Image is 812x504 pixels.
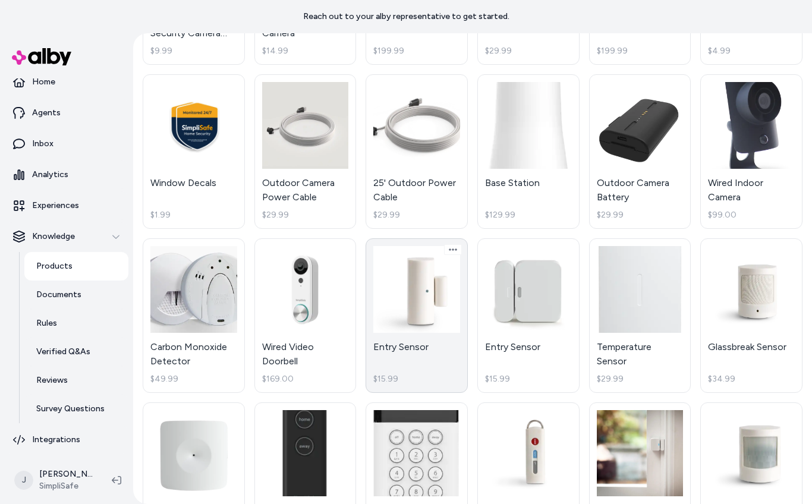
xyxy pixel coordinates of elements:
a: Rules [24,309,128,338]
a: Entry SensorEntry Sensor$15.99 [477,238,580,393]
p: Knowledge [32,231,75,242]
a: Wired Indoor CameraWired Indoor Camera$99.00 [700,74,802,229]
p: Reach out to your alby representative to get started. [303,11,509,23]
p: Analytics [32,169,68,181]
p: [PERSON_NAME] [39,468,93,480]
a: Survey Questions [24,395,128,423]
a: Window DecalsWindow Decals$1.99 [143,74,245,229]
p: Reviews [36,374,68,386]
span: SimpliSafe [39,480,93,492]
a: Inbox [5,130,128,158]
a: Carbon Monoxide DetectorCarbon Monoxide Detector$49.99 [143,238,245,393]
button: Knowledge [5,222,128,251]
a: Entry SensorEntry Sensor$15.99 [366,238,468,393]
a: Outdoor Camera Power CableOutdoor Camera Power Cable$29.99 [254,74,357,229]
p: Experiences [32,200,79,212]
p: Integrations [32,434,80,446]
a: Home [5,68,128,96]
a: Wired Video DoorbellWired Video Doorbell$169.00 [254,238,357,393]
a: Base StationBase Station$129.99 [477,74,580,229]
a: Temperature SensorTemperature Sensor$29.99 [589,238,691,393]
a: Analytics [5,160,128,189]
button: J[PERSON_NAME]SimpliSafe [7,461,102,499]
span: J [14,471,33,490]
p: Products [36,260,73,272]
a: Agents [5,99,128,127]
a: Experiences [5,191,128,220]
img: alby Logo [12,48,71,65]
p: Survey Questions [36,403,105,415]
a: Reviews [24,366,128,395]
a: Outdoor Camera BatteryOutdoor Camera Battery$29.99 [589,74,691,229]
p: Inbox [32,138,53,150]
a: Products [24,252,128,281]
a: 25' Outdoor Power Cable25' Outdoor Power Cable$29.99 [366,74,468,229]
p: Documents [36,289,81,301]
a: Glassbreak SensorGlassbreak Sensor$34.99 [700,238,802,393]
a: Integrations [5,426,128,454]
p: Home [32,76,55,88]
p: Rules [36,317,57,329]
p: Agents [32,107,61,119]
a: Verified Q&As [24,338,128,366]
a: Documents [24,281,128,309]
p: Verified Q&As [36,346,90,358]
